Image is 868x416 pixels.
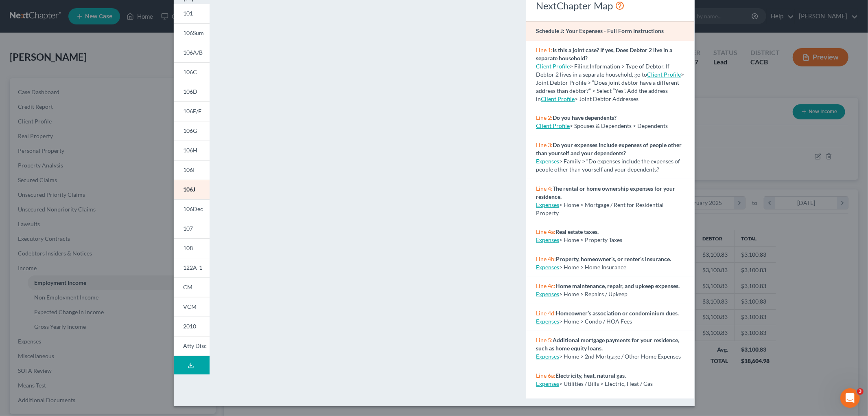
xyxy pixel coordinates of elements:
[536,291,559,297] a: Expenses
[174,43,210,62] a: 106A/B
[536,63,669,78] span: > Filing Information > Type of Debtor. If Debtor 2 lives in a separate household, go to
[536,46,553,53] span: Line 1:
[536,255,556,262] span: Line 4b:
[224,0,512,398] iframe: <object ng-attr-data='[URL][DOMAIN_NAME]' type='application/pdf' width='100%' height='975px'></ob...
[559,318,632,325] span: > Home > Condo / HOA Fees
[536,71,684,102] span: > Joint Debtor Profile > “Does joint debtor have a different address than debtor?” > Select “Yes”...
[556,310,679,317] strong: Homeowner’s association or condominium dues.
[174,160,210,180] a: 106I
[184,10,193,17] span: 101
[541,95,575,102] a: Client Profile
[184,147,198,154] span: 106H
[174,219,210,238] a: 107
[184,225,193,232] span: 107
[536,380,559,387] a: Expenses
[184,108,202,114] span: 106E/F
[570,122,668,129] span: > Spouses & Dependents > Dependents
[536,337,679,352] strong: Additional mortgage payments for your residence, such as home equity loans.
[559,380,653,387] span: > Utilities / Bills > Electric, Heat / Gas
[536,282,555,289] span: Line 4c:
[559,236,622,243] span: > Home > Property Taxes
[840,388,860,408] iframe: Intercom live chat
[174,141,210,160] a: 106H
[857,388,864,395] span: 3
[184,88,198,95] span: 106D
[647,71,681,78] a: Client Profile
[559,264,626,271] span: > Home > Home Insurance
[559,291,627,297] span: > Home > Repairs / Upkeep
[184,264,203,271] span: 122A-1
[536,228,555,235] span: Line 4a:
[184,284,193,291] span: CM
[536,353,559,360] a: Expenses
[174,4,210,23] a: 101
[184,205,203,212] span: 106Dec
[536,158,559,165] a: Expenses
[184,303,197,310] span: VCM
[536,372,555,379] span: Line 6a:
[174,101,210,121] a: 106E/F
[174,238,210,258] a: 108
[174,258,210,277] a: 122A-1
[556,255,671,262] strong: Property, homeowner’s, or renter’s insurance.
[555,372,626,379] strong: Electricity, heat, natural gas.
[555,228,599,235] strong: Real estate taxes.
[536,310,556,317] span: Line 4d:
[536,27,664,34] strong: Schedule J: Your Expenses - Full Form Instructions
[184,68,197,75] span: 106C
[536,141,553,148] span: Line 3:
[174,277,210,297] a: CM
[174,121,210,141] a: 106G
[174,317,210,336] a: 2010
[536,63,570,70] a: Client Profile
[536,158,680,173] span: > Family > “Do expenses include the expenses of people other than yourself and your dependents?
[184,29,204,36] span: 106Sum
[184,186,196,193] span: 106J
[536,201,664,216] span: > Home > Mortgage / Rent for Residential Property
[184,342,207,349] span: Atty Disc
[536,46,672,62] strong: Is this a joint case? If yes, Does Debtor 2 live in a separate household?
[536,185,675,200] strong: The rental or home ownership expenses for your residence.
[174,297,210,317] a: VCM
[174,180,210,199] a: 106J
[536,141,682,156] strong: Do your expenses include expenses of people other than yourself and your dependents?
[536,185,553,192] span: Line 4:
[184,166,195,173] span: 106I
[174,23,210,43] a: 106Sum
[174,82,210,101] a: 106D
[541,95,638,102] span: > Joint Debtor Addresses
[536,236,559,243] a: Expenses
[536,114,553,121] span: Line 2:
[559,353,681,360] span: > Home > 2nd Mortgage / Other Home Expenses
[174,336,210,356] a: Atty Disc
[536,264,559,271] a: Expenses
[536,318,559,325] a: Expenses
[184,127,197,134] span: 106G
[184,49,203,56] span: 106A/B
[174,62,210,82] a: 106C
[536,122,570,129] a: Client Profile
[184,323,197,330] span: 2010
[553,114,617,121] strong: Do you have dependents?
[555,282,680,289] strong: Home maintenance, repair, and upkeep expenses.
[536,337,553,343] span: Line 5:
[536,201,559,208] a: Expenses
[184,244,193,251] span: 108
[174,199,210,219] a: 106Dec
